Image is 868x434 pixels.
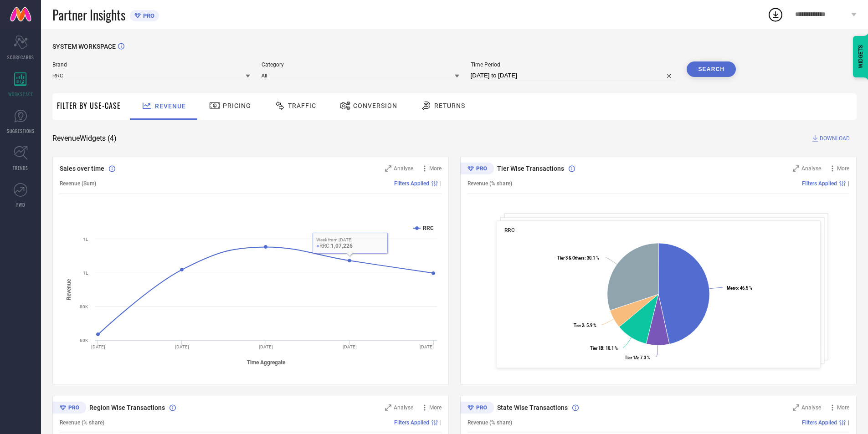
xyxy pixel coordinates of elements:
[460,163,494,176] div: Premium
[574,323,596,328] text: : 5.9 %
[848,180,849,187] span: |
[429,165,442,172] span: More
[557,255,599,260] text: : 30.1 %
[802,419,837,426] span: Filters Applied
[802,180,837,187] span: Filters Applied
[394,419,429,426] span: Filters Applied
[52,5,125,24] span: Partner Insights
[13,164,28,171] span: TRENDS
[60,419,104,426] span: Revenue (% share)
[353,102,397,109] span: Conversion
[394,180,429,187] span: Filters Applied
[497,165,564,172] span: Tier Wise Transactions
[471,70,676,81] input: Select time period
[820,134,850,143] span: DOWNLOAD
[625,355,650,360] text: : 7.3 %
[57,100,121,111] span: Filter By Use-Case
[223,102,251,109] span: Pricing
[590,346,603,351] tspan: Tier 1B
[262,61,459,68] span: Category
[89,404,165,411] span: Region Wise Transactions
[504,227,515,233] span: RRC
[175,344,189,349] text: [DATE]
[467,419,512,426] span: Revenue (% share)
[440,180,442,187] span: |
[91,344,105,349] text: [DATE]
[727,286,752,291] text: : 46.5 %
[625,355,638,360] tspan: Tier 1A
[590,346,618,351] text: : 10.1 %
[837,165,849,172] span: More
[52,43,116,50] span: SYSTEM WORKSPACE
[141,12,154,19] span: PRO
[429,404,442,411] span: More
[288,102,316,109] span: Traffic
[8,91,33,97] span: WORKSPACE
[247,359,286,366] tspan: Time Aggregate
[434,102,465,109] span: Returns
[60,165,104,172] span: Sales over time
[66,279,72,300] tspan: Revenue
[385,404,391,411] svg: Zoom
[801,404,821,411] span: Analyse
[385,165,391,172] svg: Zoom
[16,201,25,208] span: FWD
[557,255,585,260] tspan: Tier 3 & Others
[343,344,357,349] text: [DATE]
[848,419,849,426] span: |
[767,6,784,23] div: Open download list
[60,180,96,187] span: Revenue (Sum)
[793,165,799,172] svg: Zoom
[7,128,35,134] span: SUGGESTIONS
[83,237,88,242] text: 1L
[574,323,584,328] tspan: Tier 2
[155,102,186,110] span: Revenue
[423,225,434,231] text: RRC
[687,61,736,77] button: Search
[80,338,88,343] text: 60K
[460,402,494,415] div: Premium
[467,180,512,187] span: Revenue (% share)
[727,286,738,291] tspan: Metro
[394,404,413,411] span: Analyse
[80,304,88,309] text: 80K
[837,404,849,411] span: More
[793,404,799,411] svg: Zoom
[394,165,413,172] span: Analyse
[83,271,88,276] text: 1L
[7,54,34,61] span: SCORECARDS
[420,344,434,349] text: [DATE]
[497,404,568,411] span: State Wise Transactions
[471,61,676,68] span: Time Period
[52,134,117,143] span: Revenue Widgets ( 4 )
[440,419,442,426] span: |
[801,165,821,172] span: Analyse
[259,344,273,349] text: [DATE]
[52,61,250,68] span: Brand
[52,402,86,415] div: Premium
